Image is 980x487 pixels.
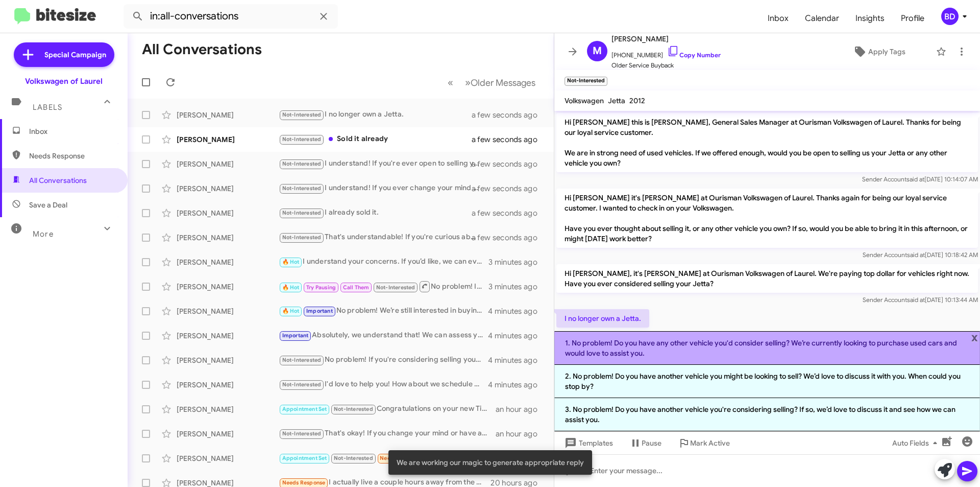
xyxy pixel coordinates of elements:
div: [PERSON_NAME] [177,110,279,120]
span: [PHONE_NUMBER] [611,45,721,60]
div: [PERSON_NAME] [177,404,279,414]
span: Appointment Set [282,455,327,461]
div: I no longer own a Jetta. [279,109,484,121]
div: a few seconds ago [484,110,546,120]
div: [PERSON_NAME] [177,208,279,218]
div: a few seconds ago [484,183,546,194]
p: I no longer own a Jetta. [556,309,649,328]
div: 4 minutes ago [488,331,546,341]
span: Inbox [29,126,116,136]
button: Mark Active [670,434,738,452]
span: Mark Active [690,434,730,452]
span: [DATE] 10:14:56 AM [556,331,610,338]
a: Calendar [797,4,847,33]
div: Congratulations on your new Tiguan! [279,403,496,415]
div: a few seconds ago [484,233,546,243]
div: No problem! If you're considering selling your Tiguan, we can explore options. [279,354,488,366]
button: Previous [442,72,459,93]
div: BD [941,8,959,25]
span: Call Them [343,284,370,291]
span: Not-Interested [282,160,322,167]
span: Apply Tags [868,42,905,61]
span: 2012 [629,96,645,105]
p: Hi [PERSON_NAME] it's [PERSON_NAME] at Ourisman Volkswagen of Laurel. Thanks again for being our ... [556,189,978,248]
div: I understand! If you're ever open to selling your Jetta Gli, let us know. We're ready to make a c... [279,158,484,170]
span: Auto Fields [892,434,941,452]
li: 3. No problem! Do you have another vehicle you're considering selling? If so, we’d love to discus... [554,398,980,431]
span: Sender Account [DATE] 10:14:07 AM [862,175,978,183]
div: a few seconds ago [484,208,546,218]
span: We are working our magic to generate appropriate reply [397,457,584,468]
div: Absolutely, we understand that! We can assess your Jetta and provide you with a fair offer based ... [279,330,488,341]
span: Save a Deal [29,200,67,210]
div: [PERSON_NAME] [177,183,279,194]
div: I'd love to help you! How about we schedule a time for you to visit the dealership instead? When ... [279,379,488,390]
span: Needs Response [29,151,116,161]
span: Not-Interested [282,210,322,216]
span: said at [907,251,925,259]
a: Special Campaign [14,42,114,67]
div: 4 minutes ago [488,380,546,390]
button: Pause [621,434,670,452]
div: a few seconds ago [484,159,546,169]
div: an hour ago [496,404,546,414]
div: No problem! We’re still interested in buying any other vehicle you might have. When would be a go... [279,305,488,317]
button: BD [933,8,969,25]
span: M [593,43,602,59]
div: [PERSON_NAME] [177,453,279,463]
div: a few seconds ago [484,134,546,145]
span: More [33,229,54,239]
div: [PERSON_NAME] [177,306,279,316]
span: Sender Account [DATE] 10:18:42 AM [863,251,978,259]
a: Profile [893,4,933,33]
button: Apply Tags [826,42,931,61]
span: Important [306,308,333,314]
span: 🔥 Hot [282,259,300,265]
span: » [465,76,471,89]
div: [PERSON_NAME] [177,429,279,439]
a: Copy Number [667,51,721,59]
div: [PERSON_NAME] [177,331,279,341]
div: No problem! If you have any other vehicles in the future or need assistance, feel free to reach out. [279,280,488,293]
span: Not-Interested [282,136,322,143]
span: Older Service Buyback [611,60,721,71]
li: 1. No problem! Do you have any other vehicle you'd consider selling? We’re currently looking to p... [554,331,980,365]
span: Not-Interested [282,381,322,388]
span: Not-Interested [282,430,322,437]
input: Search [124,4,338,29]
a: Insights [847,4,893,33]
div: [PERSON_NAME] [177,282,279,292]
span: Older Messages [471,77,535,88]
span: Templates [562,434,613,452]
button: Next [459,72,542,93]
p: Hi [PERSON_NAME], it's [PERSON_NAME] at Ourisman Volkswagen of Laurel. We're paying top dollar fo... [556,264,978,293]
h1: All Conversations [142,41,262,58]
span: Special Campaign [44,50,106,60]
div: That's okay! If you change your mind or have any questions about your vehicle, feel free to reach... [279,428,496,439]
button: Templates [554,434,621,452]
span: [PERSON_NAME] [611,33,721,45]
div: an hour ago [496,429,546,439]
div: [PERSON_NAME] [177,233,279,243]
nav: Page navigation example [442,72,542,93]
a: Inbox [759,4,797,33]
span: Not-Interested [282,111,322,118]
span: x [971,331,978,343]
div: Sold it already [279,133,484,145]
button: Auto Fields [884,434,949,452]
span: Labels [33,103,62,112]
div: 3 minutes ago [488,282,546,292]
span: Volkswagen [565,96,604,105]
div: I understand your concerns. If you’d like, we can evaluate your vehicle and discuss potential off... [279,256,488,268]
span: Not-Interested [282,357,322,363]
span: said at [906,175,924,183]
span: Not-Interested [282,185,322,192]
span: Important [282,332,309,339]
span: Appointment Set [282,406,327,412]
div: I understand! If you ever change your mind or have questions, feel free to reach out. Have a grea... [279,182,484,194]
span: Pause [642,434,661,452]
